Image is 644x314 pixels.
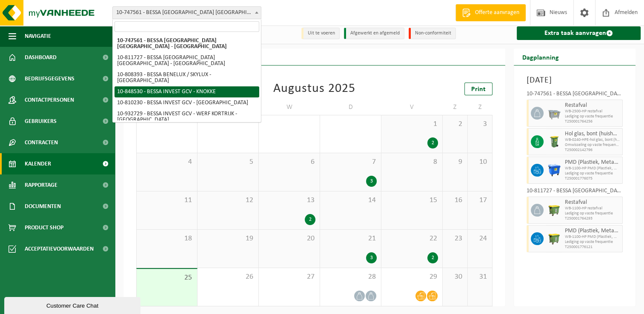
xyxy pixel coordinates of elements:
[565,176,620,181] span: T250001776075
[202,196,254,205] span: 12
[320,100,381,115] td: D
[112,6,261,19] span: 10-747561 - BESSA BENELUX NV - KORTRIJK
[324,157,377,167] span: 7
[324,272,377,282] span: 28
[114,35,259,52] li: 10-747561 - BESSA [GEOGRAPHIC_DATA] [GEOGRAPHIC_DATA] - [GEOGRAPHIC_DATA]
[443,100,468,115] td: Z
[366,176,377,187] div: 3
[301,28,340,39] li: Uit te voeren
[472,196,488,205] span: 17
[565,228,620,234] span: PMD (Plastiek, Metaal, Drankkartons) (bedrijven)
[565,211,620,216] span: Lediging op vaste frequentie
[324,196,377,205] span: 14
[565,137,620,143] span: WB-0240-HPE-hol glas, bont (huishoudelijk)
[427,252,438,263] div: 2
[565,148,620,153] span: T250002142796
[565,166,620,171] span: WB-1100-HP PMD (Plastiek, Metaal, Drankkartons) (bedrijven)
[565,102,620,109] span: Restafval
[447,157,463,167] span: 9
[472,272,488,282] span: 31
[25,217,63,238] span: Product Shop
[565,109,620,114] span: WB-2500-HP restafval
[565,199,620,206] span: Restafval
[548,107,561,120] img: WB-2500-GAL-GY-01
[305,214,315,225] div: 2
[381,100,443,115] td: V
[472,234,488,243] span: 24
[386,234,438,243] span: 22
[565,114,620,119] span: Lediging op vaste frequentie
[344,28,404,39] li: Afgewerkt en afgemeld
[113,7,261,19] span: 10-747561 - BESSA BENELUX NV - KORTRIJK
[25,196,61,217] span: Documenten
[386,157,438,167] span: 8
[4,295,142,314] iframe: chat widget
[548,135,561,148] img: WB-0240-HPE-GN-50
[447,196,463,205] span: 16
[565,245,620,250] span: T250001776121
[565,143,620,148] span: Omwisseling op vaste frequentie (incl. verwerking)
[565,234,620,240] span: WB-1100-HP PMD (Plastiek, Metaal, Drankkartons) (bedrijven)
[455,4,526,21] a: Offerte aanvragen
[386,120,438,129] span: 1
[263,234,315,243] span: 20
[25,238,94,260] span: Acceptatievoorwaarden
[565,119,620,124] span: T250001764256
[141,273,193,283] span: 25
[565,240,620,245] span: Lediging op vaste frequentie
[25,153,51,174] span: Kalender
[386,272,438,282] span: 29
[527,91,623,100] div: 10-747561 - BESSA [GEOGRAPHIC_DATA] [GEOGRAPHIC_DATA] - [GEOGRAPHIC_DATA]
[472,120,488,129] span: 3
[447,272,463,282] span: 30
[324,234,377,243] span: 21
[548,164,561,177] img: WB-1100-HPE-BE-01
[25,111,57,132] span: Gebruikers
[141,234,193,243] span: 18
[366,252,377,263] div: 3
[25,68,74,89] span: Bedrijfsgegevens
[409,28,456,39] li: Non-conformiteit
[447,120,463,129] span: 2
[386,196,438,205] span: 15
[141,196,193,205] span: 11
[141,157,193,167] span: 4
[527,74,623,87] h3: [DATE]
[548,204,561,217] img: WB-1100-HPE-GN-50
[114,52,259,69] li: 10-811727 - BESSA [GEOGRAPHIC_DATA] [GEOGRAPHIC_DATA] - [GEOGRAPHIC_DATA]
[202,272,254,282] span: 26
[473,9,521,17] span: Offerte aanvragen
[472,157,488,167] span: 10
[263,157,315,167] span: 6
[25,89,74,111] span: Contactpersonen
[114,97,259,108] li: 10-810230 - BESSA INVEST GCV - [GEOGRAPHIC_DATA]
[527,188,623,197] div: 10-811727 - BESSA [GEOGRAPHIC_DATA] [GEOGRAPHIC_DATA] - [GEOGRAPHIC_DATA]
[259,100,320,115] td: W
[263,196,315,205] span: 13
[427,137,438,148] div: 2
[273,83,355,95] div: Augustus 2025
[517,26,641,40] a: Extra taak aanvragen
[565,216,620,221] span: T250001764293
[25,26,51,47] span: Navigatie
[202,157,254,167] span: 5
[202,234,254,243] span: 19
[565,131,620,137] span: Hol glas, bont (huishoudelijk)
[263,272,315,282] span: 27
[447,234,463,243] span: 23
[471,86,486,93] span: Print
[464,83,492,95] a: Print
[565,171,620,176] span: Lediging op vaste frequentie
[25,47,57,68] span: Dashboard
[114,69,259,86] li: 10-808393 - BESSA BENELUX / SKYLUX - [GEOGRAPHIC_DATA]
[548,232,561,245] img: WB-1100-HPE-GN-50
[565,159,620,166] span: PMD (Plastiek, Metaal, Drankkartons) (bedrijven)
[114,108,259,126] li: 10-932729 - BESSA INVEST GCV - WERF KORTRIJK - [GEOGRAPHIC_DATA]
[565,206,620,211] span: WB-1100-HP restafval
[514,49,567,65] h2: Dagplanning
[114,86,259,97] li: 10-848530 - BESSA INVEST GCV - KNOKKE
[468,100,493,115] td: Z
[25,174,57,196] span: Rapportage
[25,132,58,153] span: Contracten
